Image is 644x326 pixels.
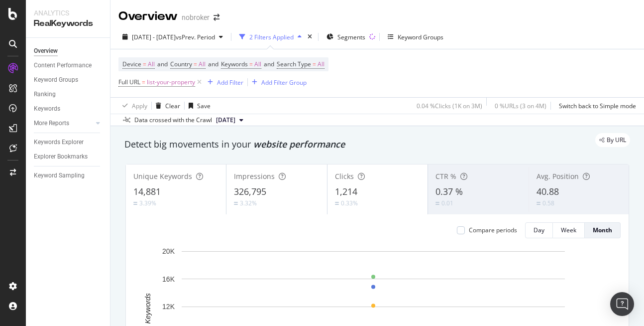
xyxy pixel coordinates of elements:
button: Day [525,222,553,238]
span: and [264,60,274,68]
div: 0.01 [441,199,453,207]
div: Switch back to Simple mode [559,102,636,110]
span: Segments [337,33,365,41]
span: All [148,57,155,71]
span: Search Type [277,60,311,68]
span: Clicks [335,171,354,181]
div: Ranking [34,89,56,100]
div: 0.58 [542,199,554,207]
span: = [142,78,145,86]
img: Equal [335,202,339,205]
div: Keywords [34,104,60,114]
div: legacy label [595,133,630,147]
button: Keyword Groups [384,29,447,45]
span: All [199,57,206,71]
button: Clear [152,98,180,114]
button: Add Filter Group [248,76,307,88]
span: Unique Keywords [133,171,192,181]
div: Keywords Explorer [34,137,84,148]
div: Keyword Groups [398,33,443,41]
span: Keywords [221,60,248,68]
div: Clear [165,102,180,110]
div: Keyword Sampling [34,170,85,181]
div: Overview [118,8,178,25]
div: RealKeywords [34,18,102,29]
a: Explorer Bookmarks [34,152,103,162]
div: 0.33% [341,199,358,207]
button: Segments [322,29,369,45]
img: Equal [435,202,439,205]
span: Avg. Position [537,171,579,181]
div: Compare periods [469,226,517,234]
div: Week [561,226,576,234]
span: and [157,60,168,68]
button: Switch back to Simple mode [555,98,636,114]
div: Overview [34,46,58,56]
div: times [306,32,314,42]
a: Overview [34,46,103,56]
a: Keywords [34,104,103,114]
span: CTR % [435,171,456,181]
img: Equal [234,202,238,205]
span: 0.37 % [435,185,463,197]
div: nobroker [182,12,210,22]
div: Content Performance [34,60,92,71]
a: Keyword Sampling [34,170,103,181]
span: All [254,57,261,71]
a: Keyword Groups [34,75,103,85]
div: arrow-right-arrow-left [214,14,219,21]
span: = [143,60,146,68]
span: vs Prev. Period [176,33,215,41]
div: 0 % URLs ( 3 on 4M ) [495,102,546,110]
div: 3.39% [139,199,156,207]
span: 1,214 [335,185,357,197]
img: Equal [537,202,540,205]
span: and [208,60,218,68]
img: Equal [133,202,137,205]
span: By URL [607,137,626,143]
div: 0.04 % Clicks ( 1K on 3M ) [417,102,482,110]
button: [DATE] - [DATE]vsPrev. Period [118,29,227,45]
div: 2 Filters Applied [249,33,294,41]
div: Explorer Bookmarks [34,152,88,162]
text: 16K [162,275,175,283]
button: [DATE] [212,114,247,126]
button: Apply [118,98,147,114]
a: Content Performance [34,60,103,71]
button: Add Filter [204,76,243,88]
span: All [318,57,324,71]
div: More Reports [34,118,69,129]
div: Data crossed with the Crawl [134,116,212,125]
span: 2025 Aug. 4th [216,116,235,125]
div: Keyword Groups [34,75,78,85]
span: [DATE] - [DATE] [132,33,176,41]
a: Ranking [34,89,103,100]
span: = [249,60,253,68]
span: Impressions [234,171,275,181]
span: = [313,60,316,68]
a: More Reports [34,118,93,129]
text: 12K [162,303,175,311]
button: 2 Filters Applied [235,29,306,45]
div: Open Intercom Messenger [610,292,634,316]
span: list-your-property [147,75,195,89]
text: 20K [162,247,175,255]
div: Save [197,102,211,110]
div: Day [534,226,544,234]
span: = [194,60,197,68]
span: 40.88 [537,185,559,197]
div: Add Filter Group [261,78,307,87]
button: Month [585,222,621,238]
button: Week [553,222,585,238]
span: Full URL [118,78,140,86]
div: Analytics [34,8,102,18]
span: 14,881 [133,185,161,197]
div: 3.32% [240,199,257,207]
span: Device [122,60,141,68]
span: 326,795 [234,185,266,197]
div: Add Filter [217,78,243,87]
div: Month [593,226,612,234]
button: Save [185,98,211,114]
div: Apply [132,102,147,110]
span: Country [170,60,192,68]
